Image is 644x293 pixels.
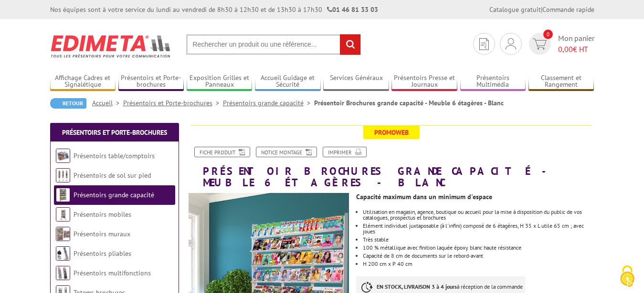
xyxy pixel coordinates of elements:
[74,230,130,238] a: Présentoirs muraux
[363,126,420,139] span: Promoweb
[256,147,317,157] a: Notice Montage
[460,74,526,90] a: Présentoirs Multimédia
[356,192,492,201] strong: Capacité maximum dans un minimum d'espace
[377,283,457,290] strong: EN STOCK, LIVRAISON 3 à 4 jours
[363,237,594,242] li: Très stable
[327,5,378,14] strong: 01 46 81 33 03
[363,253,594,259] li: Capacité de 8 cm de documents sur le rebord-avant
[92,99,123,107] a: Accueil
[223,99,314,107] a: Présentoirs grande capacité
[533,39,547,50] img: devis rapide
[542,5,594,14] a: Commande rapide
[56,149,70,163] img: Présentoirs table/comptoirs
[56,207,70,222] img: Présentoirs mobiles
[340,34,360,55] input: rechercher
[56,227,70,241] img: Présentoirs muraux
[56,266,70,280] img: Présentoirs multifonctions
[255,74,321,90] a: Accueil Guidage et Sécurité
[363,223,594,234] li: Elément individuel juxtaposable (à l'infini) composé de 6 étagères, H 35 x L utile 65 cm ; avec j...
[489,5,594,14] div: |
[528,74,594,90] a: Classement et Rangement
[50,74,116,90] a: Affichage Cadres et Signalétique
[74,210,131,219] a: Présentoirs mobiles
[123,99,223,107] a: Présentoirs et Porte-brochures
[118,74,184,90] a: Présentoirs et Porte-brochures
[489,5,541,14] a: Catalogue gratuit
[611,261,644,293] button: Cookies (fenêtre modale)
[50,5,378,14] div: Nos équipes sont à votre service du lundi au vendredi de 8h30 à 12h30 et de 13h30 à 17h30
[187,74,253,90] a: Exposition Grilles et Panneaux
[50,98,86,109] a: Retour
[506,38,516,50] img: devis rapide
[558,44,594,55] span: € HT
[558,44,573,54] span: 0,00
[391,74,457,90] a: Présentoirs Presse et Journaux
[363,245,594,251] li: 100 % métallique avec finition laquée époxy blanc haute résistance
[56,168,70,182] img: Présentoirs de sol sur pied
[74,152,155,160] a: Présentoirs table/comptoirs
[543,30,553,39] span: 0
[363,209,594,221] li: Utilisation en magasin, agence, boutique ou accueil pour la mise à disposition du public de vos c...
[56,246,70,261] img: Présentoirs pliables
[479,38,489,50] img: devis rapide
[323,147,367,157] a: Imprimer
[314,98,504,108] li: Présentoir Brochures grande capacité - Meuble 6 étagères - Blanc
[194,147,250,157] a: Fiche produit
[615,264,639,288] img: Cookies (fenêtre modale)
[186,34,361,55] input: Rechercher un produit ou une référence...
[56,188,70,202] img: Présentoirs grande capacité
[74,171,151,180] a: Présentoirs de sol sur pied
[74,269,151,277] a: Présentoirs multifonctions
[62,128,167,137] a: Présentoirs et Porte-brochures
[74,191,154,199] a: Présentoirs grande capacité
[50,29,172,64] img: Edimeta
[558,33,594,55] span: Mon panier
[323,74,389,90] a: Services Généraux
[527,33,594,55] a: devis rapide 0 Mon panier 0,00€ HT
[74,249,131,258] a: Présentoirs pliables
[363,261,594,267] p: H 200 cm x P 40 cm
